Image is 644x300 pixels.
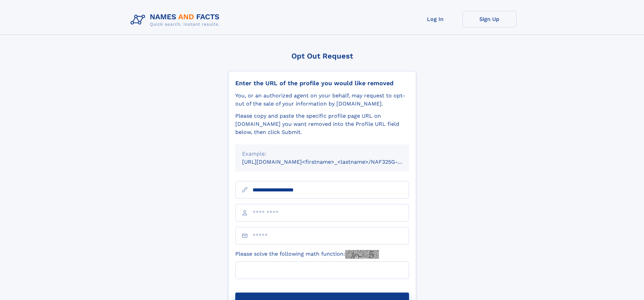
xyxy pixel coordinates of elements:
div: Example: [242,150,402,158]
img: Logo Names and Facts [128,11,225,29]
div: You, or an authorized agent on your behalf, may request to opt-out of the sale of your informatio... [235,92,409,108]
small: [URL][DOMAIN_NAME]<firstname>_<lastname>/NAF325G-xxxxxxxx [242,159,422,165]
div: Enter the URL of the profile you would like removed [235,79,409,87]
div: Please copy and paste the specific profile page URL on [DOMAIN_NAME] you want removed into the Pr... [235,112,409,136]
label: Please solve the following math function: [235,250,379,259]
a: Log In [408,11,462,27]
a: Sign Up [462,11,517,27]
div: Opt Out Request [228,52,416,60]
